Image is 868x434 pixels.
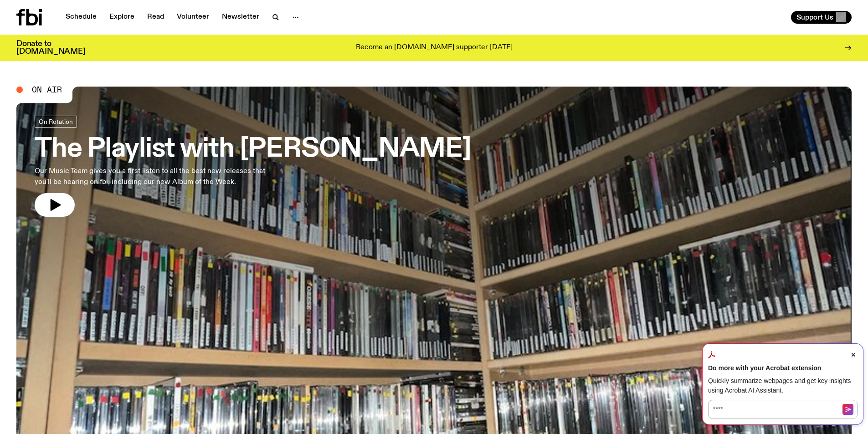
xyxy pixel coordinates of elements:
[16,40,85,56] h3: Donate to [DOMAIN_NAME]
[35,116,471,217] a: The Playlist with [PERSON_NAME]Our Music Team gives you a first listen to all the best new releas...
[142,11,169,24] a: Read
[171,11,215,24] a: Volunteer
[39,118,73,125] span: On Rotation
[32,86,62,94] span: On Air
[60,11,102,24] a: Schedule
[796,13,833,21] span: Support Us
[216,11,265,24] a: Newsletter
[104,11,140,24] a: Explore
[35,116,77,128] a: On Rotation
[791,11,852,24] button: Support Us
[356,44,513,52] p: Become an [DOMAIN_NAME] supporter [DATE]
[35,166,268,188] p: Our Music Team gives you a first listen to all the best new releases that you'll be hearing on fb...
[35,137,471,162] h3: The Playlist with [PERSON_NAME]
